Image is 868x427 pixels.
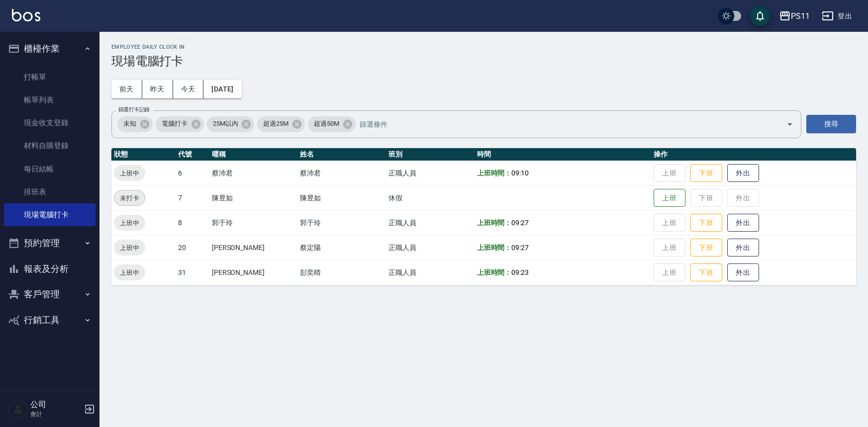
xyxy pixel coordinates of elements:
p: 會計 [30,410,81,419]
div: PS11 [791,10,810,22]
button: 前天 [111,80,142,98]
td: 20 [176,235,209,260]
th: 代號 [176,148,209,161]
td: 31 [176,260,209,285]
td: [PERSON_NAME] [209,235,298,260]
td: 蔡沛君 [297,161,386,185]
button: 櫃檯作業 [4,36,96,62]
span: 09:10 [511,169,529,177]
a: 現場電腦打卡 [4,203,96,226]
td: 郭于玲 [297,210,386,235]
th: 姓名 [297,148,386,161]
span: 上班中 [114,218,145,228]
td: 6 [176,161,209,185]
td: 正職人員 [386,235,475,260]
button: 上班 [654,189,685,207]
td: 蔡定陽 [297,235,386,260]
td: 正職人員 [386,260,475,285]
th: 操作 [651,148,856,161]
button: 下班 [690,214,722,232]
div: 超過25M [257,116,305,132]
a: 帳單列表 [4,88,96,111]
span: 上班中 [114,267,145,278]
button: 報表及分析 [4,256,96,282]
td: 彭奕晴 [297,260,386,285]
span: 電腦打卡 [156,119,193,129]
th: 時間 [475,148,651,161]
button: PS11 [775,6,814,26]
td: 休假 [386,185,475,210]
a: 每日結帳 [4,158,96,180]
span: 上班中 [114,243,145,253]
a: 材料自購登錄 [4,134,96,157]
button: 行銷工具 [4,307,96,333]
img: Logo [12,9,40,21]
a: 排班表 [4,180,96,203]
a: 打帳單 [4,66,96,88]
div: 25M以內 [207,116,255,132]
th: 暱稱 [209,148,298,161]
th: 狀態 [111,148,176,161]
span: 09:27 [511,244,529,252]
b: 上班時間： [477,268,512,276]
td: 8 [176,210,209,235]
h5: 公司 [30,400,81,410]
span: 上班中 [114,168,145,178]
h3: 現場電腦打卡 [111,54,856,68]
button: 昨天 [142,80,173,98]
button: save [750,6,770,26]
button: 外出 [727,164,759,182]
button: 搜尋 [806,115,856,133]
span: 未打卡 [114,193,145,203]
button: 下班 [690,164,722,182]
button: 外出 [727,239,759,257]
b: 上班時間： [477,244,512,252]
b: 上班時間： [477,219,512,227]
td: 陳昱如 [297,185,386,210]
span: 25M以內 [207,119,244,129]
td: [PERSON_NAME] [209,260,298,285]
div: 超過50M [308,116,356,132]
td: 正職人員 [386,161,475,185]
span: 09:27 [511,219,529,227]
button: 外出 [727,214,759,232]
img: Person [8,399,28,419]
div: 電腦打卡 [156,116,204,132]
button: [DATE] [203,80,241,98]
td: 陳昱如 [209,185,298,210]
button: 下班 [690,239,722,257]
button: 今天 [173,80,204,98]
span: 09:23 [511,268,529,276]
h2: Employee Daily Clock In [111,44,856,50]
th: 班別 [386,148,475,161]
label: 篩選打卡記錄 [118,106,150,113]
input: 篩選條件 [357,115,769,133]
td: 蔡沛君 [209,161,298,185]
button: 下班 [690,263,722,282]
button: 外出 [727,263,759,282]
span: 超過50M [308,119,345,129]
span: 超過25M [257,119,294,129]
td: 郭于玲 [209,210,298,235]
button: 客戶管理 [4,281,96,307]
button: 登出 [818,7,856,25]
b: 上班時間： [477,169,512,177]
button: Open [782,116,798,132]
span: 未知 [117,119,142,129]
td: 正職人員 [386,210,475,235]
div: 未知 [117,116,153,132]
button: 預約管理 [4,230,96,256]
td: 7 [176,185,209,210]
a: 現金收支登錄 [4,111,96,134]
